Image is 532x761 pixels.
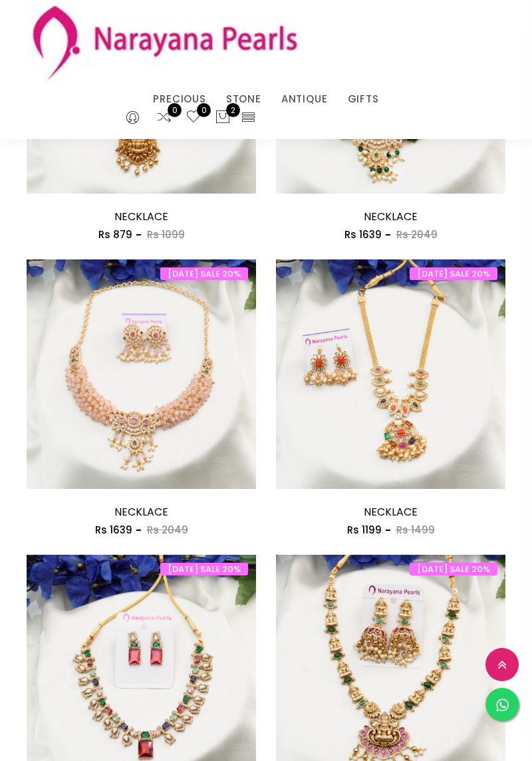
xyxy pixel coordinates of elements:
[396,523,435,537] span: Rs 1499
[160,563,248,575] span: [DATE] SALE 20%
[186,109,201,126] a: 0
[95,523,132,537] span: Rs 1639
[410,563,497,575] span: [DATE] SALE 20%
[226,89,261,109] a: STONE
[153,89,205,109] a: PRECIOUS
[114,209,168,224] a: NECKLACE
[147,228,185,241] span: Rs 1099
[114,504,168,520] a: NECKLACE
[160,267,248,280] span: [DATE] SALE 20%
[347,523,382,537] span: Rs 1199
[281,89,328,109] a: ANTIQUE
[348,89,379,109] a: GIFTS
[147,523,188,537] span: Rs 2049
[226,103,240,117] span: 2
[215,109,231,126] button: 2
[344,228,382,241] span: Rs 1639
[98,228,132,241] span: Rs 879
[156,109,172,126] a: 0
[168,103,182,117] span: 0
[364,209,418,224] a: NECKLACE
[197,103,211,117] span: 0
[364,504,418,520] a: NECKLACE
[396,228,438,241] span: Rs 2049
[410,267,497,280] span: [DATE] SALE 20%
